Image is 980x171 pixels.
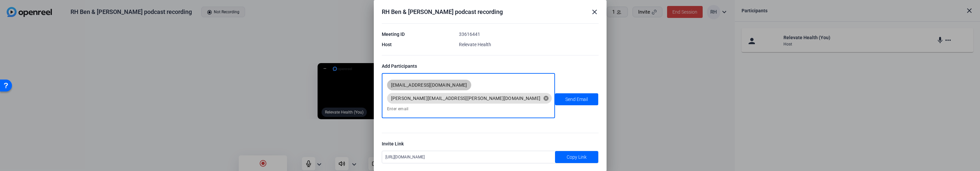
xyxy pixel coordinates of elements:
span: [PERSON_NAME][EMAIL_ADDRESS][PERSON_NAME][DOMAIN_NAME] [391,95,541,102]
div: [URL][DOMAIN_NAME] [382,151,555,163]
mat-icon: close [591,8,599,16]
div: Relevate Health [459,41,599,48]
button: Copy Link [555,151,598,163]
mat-icon: cancel [540,95,552,101]
div: Add Participants [382,63,599,69]
button: Send Email [555,93,598,105]
input: Enter email [387,105,550,113]
div: 33616441 [459,31,599,38]
div: Invite Link [382,140,599,147]
span: Send Email [565,96,588,103]
div: Meeting ID [382,31,452,38]
span: Copy Link [567,154,587,161]
span: [EMAIL_ADDRESS][DOMAIN_NAME] [391,82,467,88]
div: Host [382,41,452,48]
div: RH Ben & [PERSON_NAME] podcast recording [382,8,503,16]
